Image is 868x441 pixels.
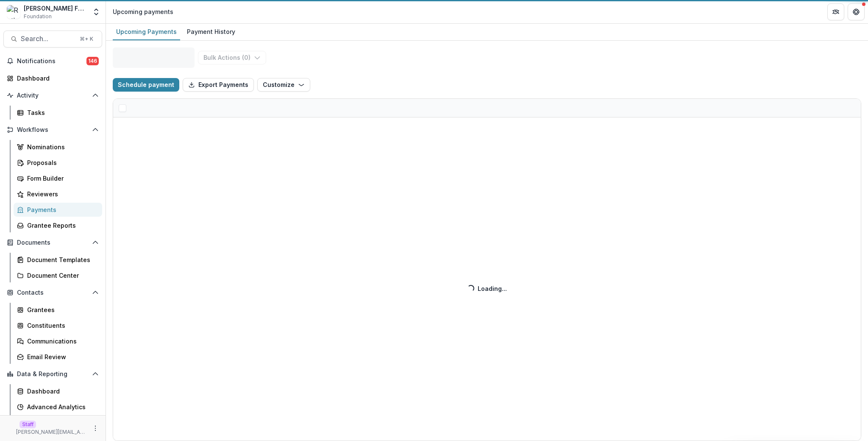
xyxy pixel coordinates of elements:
a: Nominations [14,140,102,154]
a: Document Templates [14,253,102,267]
div: [PERSON_NAME] Foundation [24,4,87,13]
img: Ruthwick Foundation [7,5,20,19]
a: Reviewers [14,187,102,201]
div: Payment History [184,25,239,38]
button: Open Activity [3,89,102,102]
span: Activity [17,92,89,99]
button: Partners [827,3,844,20]
span: 146 [86,57,99,65]
a: Tasks [14,106,102,120]
span: Notifications [17,58,86,65]
div: Upcoming Payments [113,25,180,38]
a: Dashboard [3,71,102,85]
div: Tasks [27,108,95,117]
button: Open Workflows [3,123,102,137]
a: Payment History [184,24,239,40]
a: Dashboard [14,384,102,398]
span: Contacts [17,289,89,296]
a: Payments [14,203,102,217]
div: ⌘ + K [78,34,95,44]
div: Payments [27,205,95,214]
div: Grantees [27,305,95,314]
button: Open Documents [3,236,102,249]
span: Search... [21,35,75,43]
div: Upcoming payments [113,7,173,16]
button: Open Data & Reporting [3,367,102,381]
a: Document Center [14,268,102,282]
div: Advanced Analytics [27,402,95,411]
button: Open Contacts [3,286,102,299]
div: Document Center [27,271,95,280]
button: Open AI Assistant [831,404,851,424]
div: Reviewers [27,190,95,198]
a: Grantees [14,303,102,317]
a: Upcoming Payments [113,24,180,40]
div: Communications [27,337,95,346]
nav: breadcrumb [109,6,177,18]
button: More [90,423,100,433]
a: Constituents [14,318,102,332]
span: Foundation [24,13,52,20]
div: Proposals [27,158,95,167]
div: Grantee Reports [27,221,95,230]
a: Form Builder [14,171,102,185]
div: Document Templates [27,255,95,264]
button: Get Help [848,3,865,20]
div: Dashboard [27,387,95,396]
a: Email Review [14,350,102,364]
button: Search... [3,31,102,47]
div: Dashboard [17,74,95,83]
span: Documents [17,239,89,246]
p: Staff [19,421,36,428]
div: Email Review [27,352,95,361]
a: Advanced Analytics [14,400,102,414]
p: [PERSON_NAME][EMAIL_ADDRESS][DOMAIN_NAME] [16,428,87,436]
button: Bulk Actions (0) [198,51,266,64]
span: Data & Reporting [17,371,89,378]
a: Grantee Reports [14,218,102,232]
div: Constituents [27,321,95,330]
div: Nominations [27,142,95,151]
a: Proposals [14,156,102,170]
button: Open entity switcher [90,3,102,20]
div: Form Builder [27,174,95,183]
button: Notifications146 [3,54,102,68]
span: Workflows [17,126,89,134]
a: Communications [14,334,102,348]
